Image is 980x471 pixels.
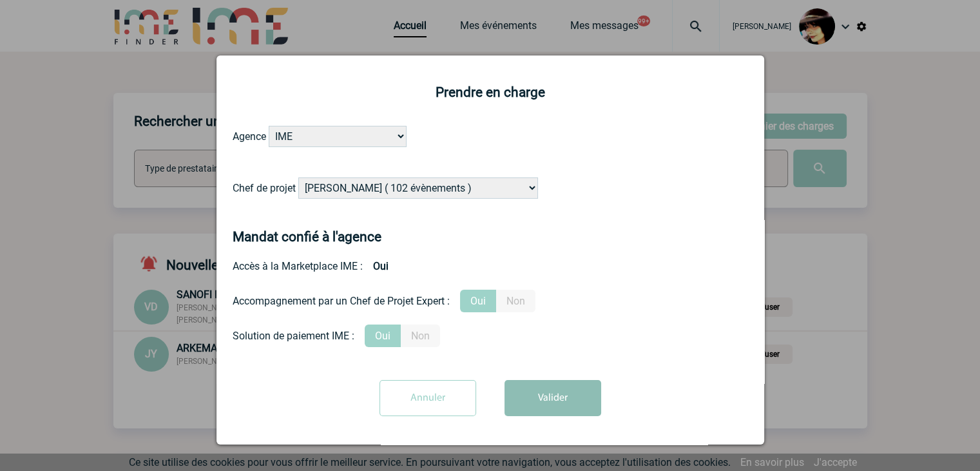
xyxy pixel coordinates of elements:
[380,380,476,416] input: Annuler
[504,380,601,416] button: Valider
[233,85,748,100] h2: Prendre en charge
[233,295,450,307] div: Accompagnement par un Chef de Projet Expert :
[233,330,354,342] div: Solution de paiement IME :
[233,290,748,312] div: Prestation payante
[365,325,401,347] label: Oui
[363,255,399,277] b: Oui
[460,290,496,312] label: Oui
[233,182,296,194] label: Chef de projet
[233,255,748,277] div: Accès à la Marketplace IME :
[233,130,266,143] label: Agence
[401,325,440,347] label: Non
[233,229,381,245] h4: Mandat confié à l'agence
[233,325,748,347] div: Conformité aux process achat client, Prise en charge de la facturation, Mutualisation de plusieur...
[496,290,535,312] label: Non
